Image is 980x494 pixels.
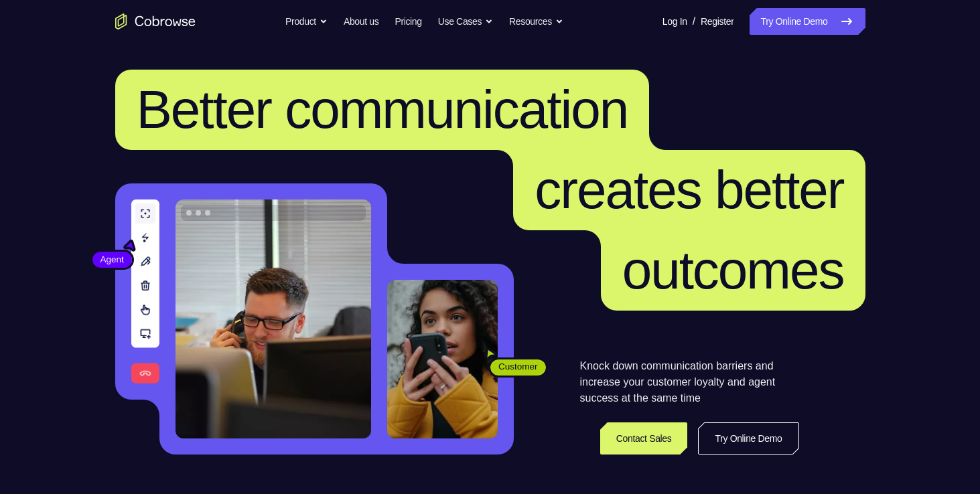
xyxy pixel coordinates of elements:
span: creates better [535,160,843,220]
span: outcomes [622,240,844,300]
span: / [693,13,695,29]
a: Go to the home page [115,13,196,29]
button: Product [285,8,328,35]
img: A customer support agent talking on the phone [176,199,371,438]
button: Use Cases [438,8,493,35]
button: Resources [509,8,563,35]
a: Contact Sales [600,422,688,455]
a: Register [701,8,733,35]
a: Log In [662,8,687,35]
a: Try Online Demo [750,8,865,35]
a: Try Online Demo [698,422,798,455]
p: Knock down communication barriers and increase your customer loyalty and agent success at the sam... [580,358,799,406]
a: About us [344,8,378,35]
a: Pricing [395,8,421,35]
img: A customer holding their phone [387,280,498,438]
span: Better communication [137,80,628,139]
